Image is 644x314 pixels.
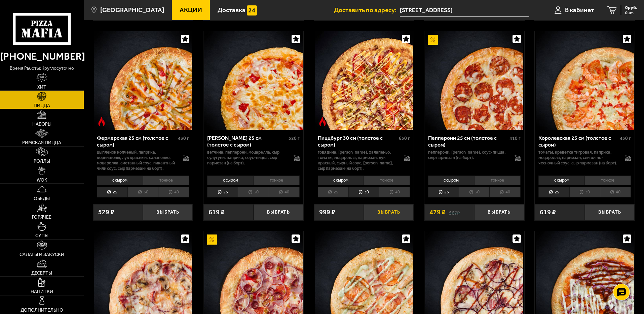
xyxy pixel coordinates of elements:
img: Фермерская 25 см (толстое с сыром) [94,31,192,130]
div: Фермерская 25 см (толстое с сыром) [97,135,177,148]
li: 40 [158,187,189,197]
span: 650 г [399,135,410,141]
span: 619 ₽ [209,209,225,216]
img: Акционный [207,234,217,245]
li: 40 [600,187,631,197]
span: Акции [180,7,202,13]
span: Доставка [218,7,245,13]
span: Доставить по адресу: [334,7,400,13]
a: Королевская 25 см (толстое с сыром) [535,31,635,130]
li: 30 [569,187,600,197]
span: Десерты [31,271,52,276]
li: с сыром [538,176,584,185]
s: 567 ₽ [449,209,460,216]
li: 25 [97,187,127,197]
img: Острое блюдо [317,117,328,127]
li: 25 [318,187,348,197]
span: 520 г [289,135,300,141]
li: 25 [207,187,238,197]
span: 410 г [509,135,521,141]
p: цыпленок копченый, паприка, корнишоны, лук красный, халапеньо, моцарелла, сметанный соус, пикантн... [97,150,177,171]
span: Дополнительно [21,308,63,313]
span: Римская пицца [22,140,61,145]
button: Выбрать [254,204,303,221]
span: Хит [37,85,46,90]
span: Большой Сампсониевский проспект, 18 [400,4,529,17]
button: Выбрать [474,204,524,221]
p: томаты, креветка тигровая, паприка, моцарелла, пармезан, сливочно-чесночный соус, сыр пармезан (н... [538,150,618,166]
span: 450 г [620,135,631,141]
li: 25 [428,187,459,197]
p: пепперони, [PERSON_NAME], соус-пицца, сыр пармезан (на борт). [428,150,508,160]
img: Острое блюдо [97,117,107,127]
img: Пиццбург 30 см (толстое с сыром) [315,31,413,130]
li: 30 [238,187,268,197]
span: 0 шт. [625,11,637,15]
span: Роллы [34,159,50,164]
p: говядина, [PERSON_NAME], халапеньо, томаты, моцарелла, пармезан, лук красный, сырный соус, [PERSO... [318,150,397,171]
a: АкционныйПепперони 25 см (толстое с сыром) [424,31,524,130]
a: Острое блюдоФермерская 25 см (толстое с сыром) [93,31,193,130]
a: Острое блюдоПиццбург 30 см (толстое с сыром) [314,31,414,130]
button: Выбрать [364,204,414,221]
img: Прошутто Формаджио 25 см (толстое с сыром) [204,31,302,130]
li: 30 [348,187,379,197]
div: Королевская 25 см (толстое с сыром) [538,135,618,148]
li: с сыром [318,176,364,185]
span: Обеды [34,196,50,201]
span: 430 г [178,135,189,141]
span: 619 ₽ [540,209,556,216]
a: Прошутто Формаджио 25 см (толстое с сыром) [203,31,303,130]
span: Пицца [34,103,50,108]
img: Пепперони 25 см (толстое с сыром) [425,31,523,130]
div: [PERSON_NAME] 25 см (толстое с сыром) [207,135,287,148]
li: тонкое [364,176,410,185]
span: Супы [35,233,48,238]
span: WOK [37,178,47,183]
img: Акционный [428,35,438,45]
li: 40 [379,187,410,197]
li: с сыром [207,176,253,185]
li: 30 [459,187,489,197]
button: Выбрать [143,204,193,221]
p: ветчина, пепперони, моцарелла, сыр сулугуни, паприка, соус-пицца, сыр пармезан (на борт). [207,150,287,166]
img: 15daf4d41897b9f0e9f617042186c801.svg [247,5,257,15]
li: 25 [538,187,569,197]
span: Наборы [32,122,51,127]
li: с сыром [428,176,474,185]
div: Пепперони 25 см (толстое с сыром) [428,135,508,148]
span: В кабинет [565,7,594,13]
li: 30 [127,187,158,197]
span: [GEOGRAPHIC_DATA] [100,7,164,13]
li: с сыром [97,176,143,185]
li: 40 [269,187,300,197]
span: Напитки [31,289,53,294]
li: тонкое [474,176,521,185]
span: Горячее [32,215,51,220]
span: 0 руб. [625,5,637,10]
span: 529 ₽ [98,209,114,216]
button: Выбрать [585,204,635,221]
div: Пиццбург 30 см (толстое с сыром) [318,135,397,148]
li: тонкое [584,176,631,185]
span: 999 ₽ [319,209,335,216]
input: Ваш адрес доставки [400,4,529,17]
li: 40 [489,187,520,197]
span: Салаты и закуски [20,252,64,257]
li: тонкое [143,176,189,185]
span: 479 ₽ [429,209,446,216]
img: Королевская 25 см (толстое с сыром) [536,31,634,130]
li: тонкое [253,176,300,185]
